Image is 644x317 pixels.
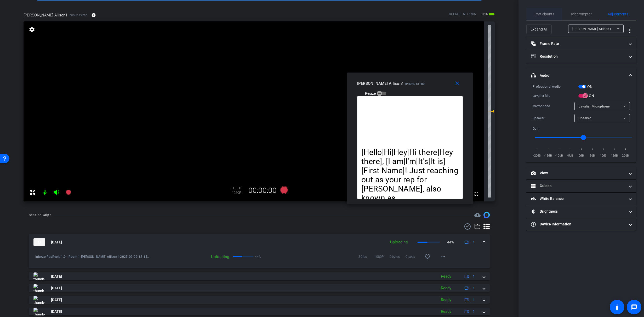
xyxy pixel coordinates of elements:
mat-icon: more_vert [627,28,633,34]
span: 15dB [610,153,619,158]
span: 1080P [374,254,390,259]
label: ON [588,93,594,98]
div: Microphone [533,104,574,109]
mat-panel-title: Audio [531,73,625,78]
label: ON [586,84,593,89]
span: [PERSON_NAME] Allison1 [24,12,67,18]
span: Inlexzo RepReels 1.0 - Room 1-[PERSON_NAME] Allison1-2025-09-09-12-15-03-818-0 [35,254,151,259]
span: 0bytes [390,254,406,259]
span: FPS [236,186,241,190]
mat-panel-title: Resolution [531,54,625,59]
mat-icon: accessibility [614,304,620,310]
div: 00:00:00 [245,186,280,195]
span: Teleprompter [570,12,592,16]
mat-icon: battery_std [489,11,495,17]
div: Ready [438,297,454,303]
span: Expand All [531,24,548,34]
mat-icon: settings [28,26,36,33]
div: 30 [232,186,245,190]
span: 10dB [599,153,608,158]
span: 1 [473,309,475,314]
img: Session clips [483,212,490,218]
span: [DATE] [51,297,62,303]
mat-panel-title: Brightness [531,209,625,214]
div: Ready [438,273,454,279]
mat-panel-title: Guides [531,183,625,189]
p: 44% [447,240,454,245]
mat-icon: info [91,13,96,17]
mat-icon: message [631,304,637,310]
mat-panel-title: White Balance [531,196,625,201]
div: Gain [533,126,578,131]
span: [DATE] [51,285,62,291]
div: ROOM ID: 6115706 [449,12,476,19]
button: More Options for Adjustments Panel [624,25,636,37]
span: 1 [473,285,475,291]
span: 1 [473,297,475,303]
img: thumb-nail [33,272,45,280]
mat-icon: more_horiz [440,254,446,260]
div: Ready [438,285,454,291]
mat-icon: cloud_upload [474,212,481,218]
div: Uploading [387,239,410,245]
div: Speaker [533,116,574,121]
span: 30fps [358,254,374,259]
span: 85% [481,10,489,18]
div: Ready [438,309,454,315]
mat-panel-title: View [531,170,625,176]
span: 1 [473,240,475,245]
span: 5dB [588,153,597,158]
div: Uploading [151,254,232,259]
span: Speaker [579,116,591,120]
mat-icon: close [454,80,460,87]
span: 0dB [577,153,586,158]
span: Lavalier Microphone [579,105,610,108]
label: Resize [365,91,377,96]
span: iPhone 13 Pro [69,13,87,17]
div: 1080P [232,191,245,195]
mat-icon: favorite_border [424,254,431,260]
span: [DATE] [51,309,62,314]
div: Professional Audio [533,84,578,89]
span: [PERSON_NAME] Allison1 [572,27,611,31]
img: thumb-nail [33,296,45,304]
p: 44% [255,254,261,259]
span: 1 [473,274,475,279]
span: 0 secs [406,254,421,259]
img: thumb-nail [33,308,45,315]
div: Session Clips [29,212,52,218]
img: thumb-nail [33,284,45,292]
p: [Hello|Hi|Hey|Hi there|Hey there], [I am|I'm|It's|It is] [First Name]! Just reaching out as your ... [361,148,459,267]
span: -15dB [544,153,552,158]
div: Lavalier Mic [533,93,578,98]
span: [PERSON_NAME] Allison1 [357,81,404,86]
span: -20dB [533,153,542,158]
mat-icon: 0 dB [488,108,494,115]
span: 20dB [621,153,630,158]
span: iPhone 13 Pro [405,82,425,85]
span: -5dB [566,153,575,158]
img: thumb-nail [33,238,45,246]
span: -10dB [555,153,564,158]
span: [DATE] [51,240,62,245]
mat-icon: fullscreen [473,191,480,197]
span: [DATE] [51,274,62,279]
mat-panel-title: Device Information [531,222,625,227]
span: Adjustments [608,12,628,16]
mat-panel-title: Frame Rate [531,41,625,46]
span: Destinations for your clips [474,212,481,218]
span: Participants [534,12,554,16]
